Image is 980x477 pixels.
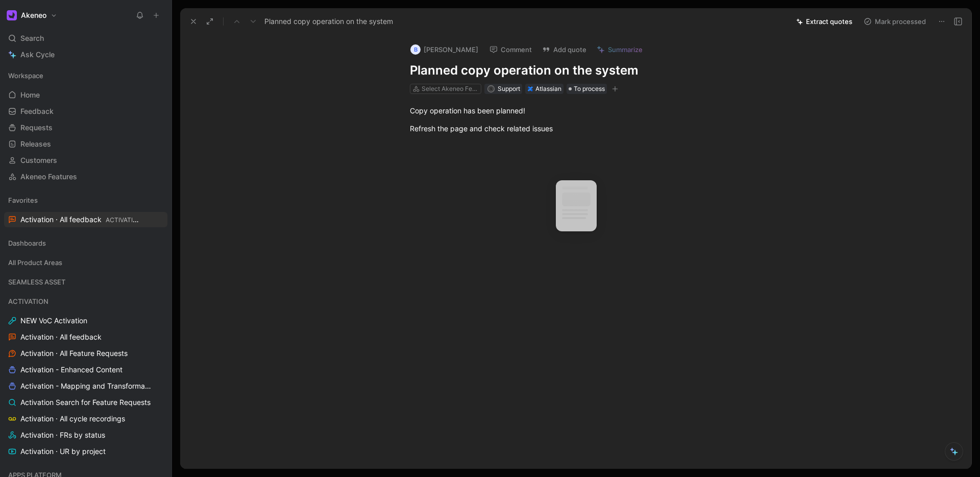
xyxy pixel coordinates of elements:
[20,123,53,133] span: Requests
[4,294,167,309] div: ACTIVATION
[537,42,591,57] button: Add quote
[422,84,479,94] div: Select Akeneo Features
[7,10,17,20] img: Akeneo
[106,216,142,224] span: ACTIVATION
[20,106,54,116] span: Feedback
[4,378,167,394] a: Activation - Mapping and Transformation
[4,346,167,361] a: Activation · All Feature Requests
[4,427,167,443] a: Activation · FRs by status
[4,274,167,290] div: SEAMLESS ASSET
[8,238,46,248] span: Dashboards
[4,169,167,184] a: Akeneo Features
[20,172,77,182] span: Akeneo Features
[4,274,167,293] div: SEAMLESS ASSET
[4,153,167,168] a: Customers
[20,214,141,225] span: Activation · All feedback
[4,104,167,119] a: Feedback
[4,313,167,328] a: NEW VoC Activation
[498,85,520,92] span: Support
[485,42,536,57] button: Comment
[4,294,167,459] div: ACTIVATIONNEW VoC ActivationActivation · All feedbackActivation · All Feature RequestsActivation ...
[859,14,930,29] button: Mark processed
[20,446,106,457] span: Activation · UR by project
[410,44,421,55] div: B
[20,414,125,424] span: Activation · All cycle recordings
[410,105,763,116] div: Copy operation has been planned!
[4,395,167,410] a: Activation Search for Feature Requests
[4,329,167,345] a: Activation · All feedback
[8,257,62,268] span: All Product Areas
[410,123,763,134] div: Refresh the page and check related issues
[4,193,167,208] div: Favorites
[4,212,167,227] a: Activation · All feedbackACTIVATION
[535,84,561,94] div: Atlassian
[792,14,857,29] button: Extract quotes
[4,255,167,270] div: All Product Areas
[4,136,167,152] a: Releases
[488,86,494,92] div: S
[608,45,643,54] span: Summarize
[4,47,167,62] a: Ask Cycle
[20,316,87,326] span: NEW VoC Activation
[20,332,102,342] span: Activation · All feedback
[20,90,40,100] span: Home
[20,49,55,61] span: Ask Cycle
[20,139,51,149] span: Releases
[8,70,43,81] span: Workspace
[592,42,647,57] button: Summarize
[4,120,167,135] a: Requests
[406,42,483,57] button: B[PERSON_NAME]
[20,365,122,375] span: Activation - Enhanced Content
[21,11,46,20] h1: Akeneo
[20,155,57,165] span: Customers
[4,31,167,46] div: Search
[264,15,393,28] span: Planned copy operation on the system
[8,277,65,287] span: SEAMLESS ASSET
[8,195,38,205] span: Favorites
[4,87,167,103] a: Home
[20,32,44,44] span: Search
[4,411,167,426] a: Activation · All cycle recordings
[4,68,167,83] div: Workspace
[8,296,48,306] span: ACTIVATION
[574,84,605,94] span: To process
[4,444,167,459] a: Activation · UR by project
[20,381,154,391] span: Activation - Mapping and Transformation
[4,235,167,254] div: Dashboards
[20,348,128,359] span: Activation · All Feature Requests
[4,235,167,251] div: Dashboards
[567,84,607,94] div: To process
[4,8,60,22] button: AkeneoAkeneo
[410,62,763,79] h1: Planned copy operation on the system
[20,397,151,408] span: Activation Search for Feature Requests
[4,255,167,273] div: All Product Areas
[4,362,167,377] a: Activation - Enhanced Content
[20,430,105,440] span: Activation · FRs by status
